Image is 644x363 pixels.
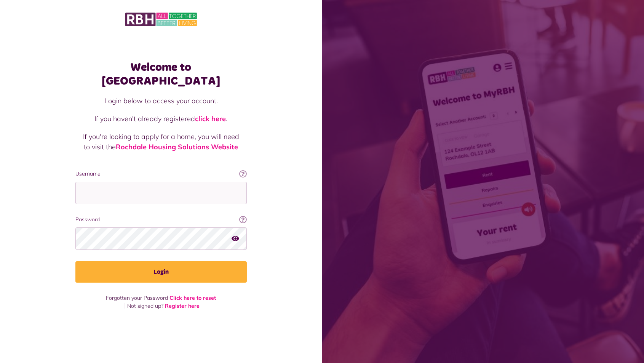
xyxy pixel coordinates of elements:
[116,142,238,151] a: Rochdale Housing Solutions Website
[125,11,197,27] img: MyRBH
[165,302,200,309] a: Register here
[75,170,247,178] label: Username
[127,302,163,309] span: Not signed up?
[75,216,247,224] label: Password
[106,294,168,301] span: Forgotten your Password
[83,96,239,106] p: Login below to access your account.
[75,61,247,88] h1: Welcome to [GEOGRAPHIC_DATA]
[83,114,239,124] p: If you haven't already registered .
[195,114,226,123] a: click here
[169,294,216,301] a: Click here to reset
[83,131,239,152] p: If you're looking to apply for a home, you will need to visit the
[75,261,247,283] button: Login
